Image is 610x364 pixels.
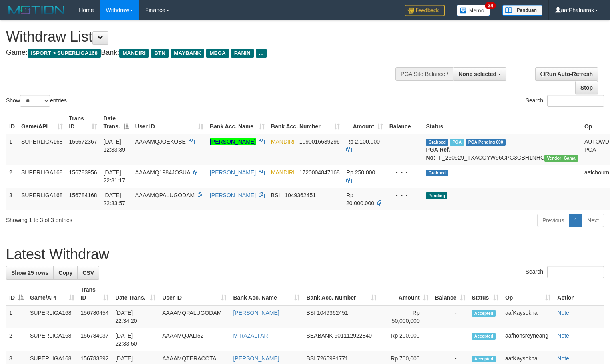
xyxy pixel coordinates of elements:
[6,134,18,165] td: 1
[6,4,67,16] img: MOTION_logo.png
[69,138,97,145] span: 156672367
[535,67,598,81] a: Run Auto-Refresh
[395,67,453,81] div: PGA Site Balance /
[6,95,67,107] label: Show entries
[299,169,340,176] span: Copy 1720004847168 to clipboard
[6,282,27,305] th: ID: activate to sort column descending
[112,328,159,351] td: [DATE] 22:33:50
[271,192,280,198] span: BSI
[386,111,423,134] th: Balance
[306,332,333,339] span: SEABANK
[346,169,375,176] span: Rp 250.000
[271,138,295,145] span: MANDIRI
[582,214,604,227] a: Next
[502,305,554,328] td: aafKaysokna
[210,138,256,145] a: [PERSON_NAME]
[547,95,604,107] input: Search:
[119,49,149,58] span: MANDIRI
[18,111,66,134] th: Game/API: activate to sort column ascending
[432,282,469,305] th: Balance: activate to sort column ascending
[469,282,502,305] th: Status: activate to sort column ascending
[472,356,496,362] span: Accepted
[210,169,256,176] a: [PERSON_NAME]
[502,328,554,351] td: aafhonsreyneang
[78,305,112,328] td: 156780454
[18,188,66,210] td: SUPERLIGA168
[317,310,348,316] span: Copy 1049362451 to clipboard
[112,282,159,305] th: Date Trans.: activate to sort column ascending
[6,213,248,224] div: Showing 1 to 3 of 3 entries
[472,333,496,340] span: Accepted
[466,139,506,146] span: PGA Pending
[557,310,569,316] a: Note
[159,282,230,305] th: User ID: activate to sort column ascending
[426,146,450,161] b: PGA Ref. No:
[432,328,469,351] td: -
[575,81,598,94] a: Stop
[457,5,490,16] img: Button%20Memo.svg
[343,111,386,134] th: Amount: activate to sort column ascending
[271,169,295,176] span: MANDIRI
[335,332,372,339] span: Copy 901112922840 to clipboard
[27,305,78,328] td: SUPERLIGA168
[112,305,159,328] td: [DATE] 22:34:20
[6,266,54,280] a: Show 25 rows
[537,214,569,227] a: Previous
[380,328,431,351] td: Rp 200,000
[233,310,279,316] a: [PERSON_NAME]
[20,95,50,107] select: Showentries
[210,192,256,198] a: [PERSON_NAME]
[389,191,420,199] div: - - -
[82,270,94,276] span: CSV
[544,155,578,162] span: Vendor URL: https://trx31.1velocity.biz
[69,169,97,176] span: 156783956
[317,355,348,362] span: Copy 7265991771 to clipboard
[233,332,268,339] a: M RAZALI AR
[100,111,132,134] th: Date Trans.: activate to sort column descending
[6,328,27,351] td: 2
[285,192,316,198] span: Copy 1049362451 to clipboard
[28,49,101,58] span: ISPORT > SUPERLIGA168
[135,192,195,198] span: AAAAMQPALUGODAM
[78,282,112,305] th: Trans ID: activate to sort column ascending
[104,138,126,153] span: [DATE] 12:33:39
[6,246,604,262] h1: Latest Withdraw
[6,305,27,328] td: 1
[256,49,267,58] span: ...
[346,192,374,206] span: Rp 20.000.000
[526,266,604,278] label: Search:
[53,266,78,280] a: Copy
[66,111,100,134] th: Trans ID: activate to sort column ascending
[104,169,126,184] span: [DATE] 22:31:17
[557,332,569,339] a: Note
[426,170,448,176] span: Grabbed
[69,192,97,198] span: 156784168
[231,49,254,58] span: PANIN
[380,282,431,305] th: Amount: activate to sort column ascending
[502,282,554,305] th: Op: activate to sort column ascending
[547,266,604,278] input: Search:
[6,165,18,188] td: 2
[207,111,268,134] th: Bank Acc. Name: activate to sort column ascending
[299,138,340,145] span: Copy 1090016639296 to clipboard
[6,49,399,57] h4: Game: Bank:
[458,71,496,77] span: None selected
[306,310,315,316] span: BSI
[18,134,66,165] td: SUPERLIGA168
[423,111,581,134] th: Status
[104,192,126,206] span: [DATE] 22:33:57
[27,282,78,305] th: Game/API: activate to sort column ascending
[78,328,112,351] td: 156784037
[303,282,380,305] th: Bank Acc. Number: activate to sort column ascending
[135,138,186,145] span: AAAAMQJOEKOBE
[485,2,496,9] span: 34
[151,49,169,58] span: BTN
[432,305,469,328] td: -
[6,111,18,134] th: ID
[389,168,420,176] div: - - -
[426,192,447,199] span: Pending
[132,111,207,134] th: User ID: activate to sort column ascending
[557,355,569,362] a: Note
[27,328,78,351] td: SUPERLIGA168
[380,305,431,328] td: Rp 50,000,000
